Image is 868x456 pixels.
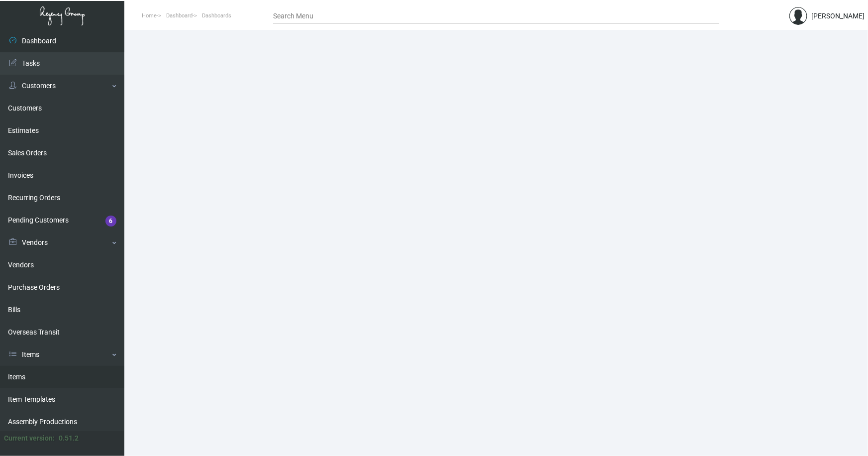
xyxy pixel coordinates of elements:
div: [PERSON_NAME] [811,11,865,21]
img: admin@bootstrapmaster.com [789,7,807,25]
div: 0.51.2 [59,433,79,444]
div: Current version: [4,433,55,444]
span: Home [142,12,157,19]
span: Dashboards [202,12,231,19]
span: Dashboard [166,12,193,19]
